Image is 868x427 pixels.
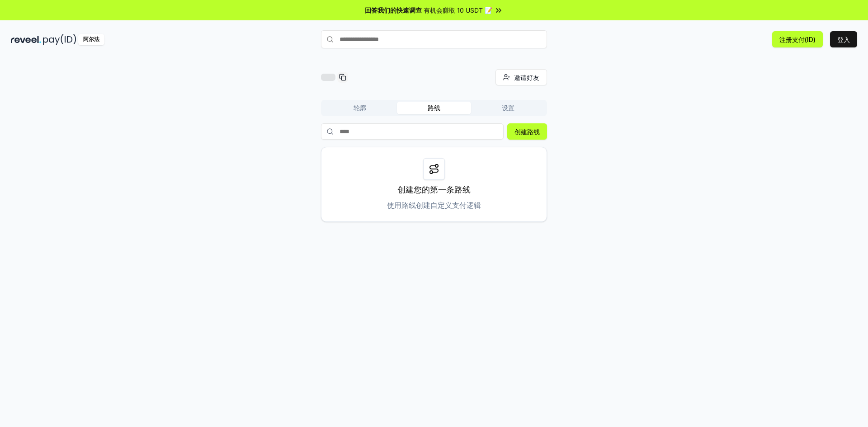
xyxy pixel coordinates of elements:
button: 创建路线 [507,123,547,140]
font: 回答我们的快速调查 [365,6,422,14]
button: 登入 [830,31,857,47]
font: 邀请好友 [514,74,539,81]
font: 登入 [837,36,850,43]
font: 有机会赚取 10 USDT 📝 [424,6,492,14]
font: 创建路线 [514,128,540,136]
img: 揭示黑暗 [11,34,41,45]
font: 设置 [502,104,514,112]
font: 阿尔法 [83,36,99,42]
button: 注册支付(ID) [772,31,823,47]
font: 路线 [428,104,440,112]
font: 使用路线创建自定义支付逻辑 [387,201,481,210]
button: 邀请好友 [495,69,547,85]
font: 注册支付(ID) [779,36,816,43]
img: 付款编号 [43,34,76,45]
font: 轮廓 [354,104,366,112]
font: 创建您的第一条路线 [397,185,471,194]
